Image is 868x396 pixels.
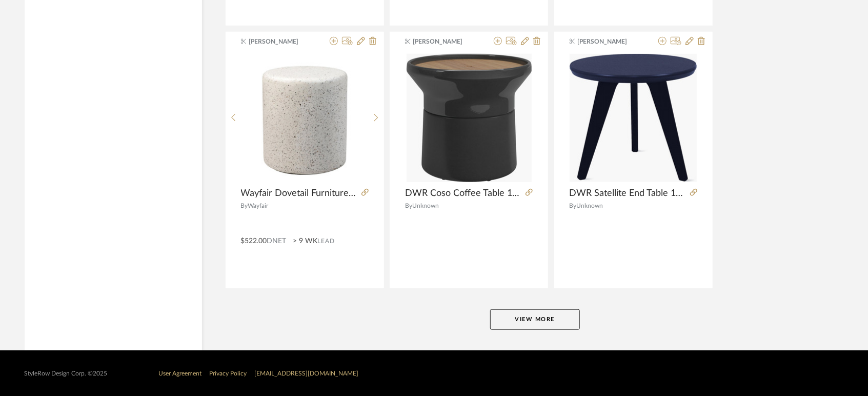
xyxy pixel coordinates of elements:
span: Unknown [412,203,439,209]
div: StyleRow Design Corp. ©2025 [25,370,108,378]
span: [PERSON_NAME] [577,37,642,46]
span: [PERSON_NAME] [249,37,313,46]
span: By [570,203,577,209]
span: DNET [267,237,287,245]
span: By [405,203,412,209]
span: [PERSON_NAME] [413,37,478,46]
span: > 9 WK [293,236,318,247]
span: Wayfair [248,203,269,209]
a: [EMAIL_ADDRESS][DOMAIN_NAME] [255,370,359,377]
img: Wayfair Dovetail Furniture 21"H x 18"L x 18"W [241,54,368,182]
span: Wayfair Dovetail Furniture 21"H x 18"L x 18"W [241,188,357,199]
a: User Agreement [159,370,202,377]
span: $522.00 [241,237,267,245]
span: DWR Satellite End Table 18W16H [570,188,686,199]
span: Lead [318,237,335,245]
span: Unknown [577,203,603,209]
button: View More [490,309,580,330]
img: DWR Satellite End Table 18W16H [570,54,697,182]
span: By [241,203,248,209]
img: DWR Coso Coffee Table 19diam16H [407,54,532,182]
div: 0 [405,54,533,182]
span: DWR Coso Coffee Table 19diam16H [405,188,521,199]
a: Privacy Policy [210,370,247,377]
